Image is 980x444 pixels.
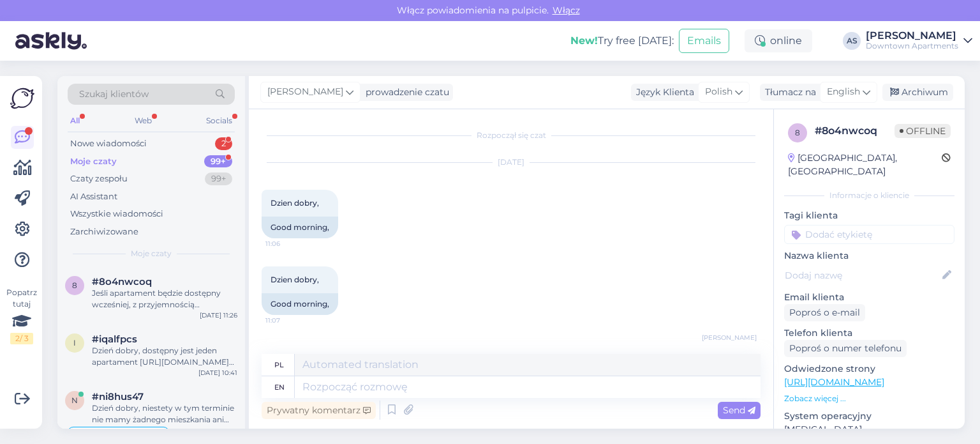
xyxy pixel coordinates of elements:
div: Socials [204,112,235,129]
span: Offline [895,124,951,138]
p: Tagi klienta [784,209,954,222]
div: Nowe wiadomości [70,137,147,150]
div: pl [274,354,284,376]
b: New! [570,34,598,47]
div: Good morning, [262,217,338,238]
div: Wszystkie wiadomości [70,208,163,220]
div: Dzień dobry, dostępny jest jeden apartament [URL][DOMAIN_NAME] Pozdrawiam serdecznie [PERSON_NAME... [92,345,237,368]
div: [DATE] 11:26 [200,310,237,320]
div: AS [843,32,861,50]
input: Dodać etykietę [784,225,954,244]
div: # 8o4nwcoq [815,123,895,139]
div: Moje czaty [70,155,117,168]
div: 2 [215,137,232,150]
div: en [274,376,285,398]
div: Poproś o numer telefonu [784,340,907,357]
input: Dodaj nazwę [785,268,940,282]
p: Zobacz więcej ... [784,393,954,404]
span: 11:06 [265,239,313,249]
div: Downtown Apartments [866,41,958,51]
span: [PERSON_NAME] [267,85,343,99]
div: [DATE] [262,157,761,168]
span: Dzien dobry, [271,275,319,284]
div: Zarchiwizowane [70,226,138,238]
span: [PERSON_NAME] [702,333,757,342]
div: Język Klienta [631,86,694,99]
span: #ni8hus47 [92,391,144,402]
div: Czaty zespołu [70,172,128,185]
img: Askly Logo [10,86,34,111]
div: Tłumacz na [760,86,816,99]
span: 8 [795,128,800,137]
div: 99+ [205,172,232,185]
div: Archiwum [882,84,953,101]
span: #iqalfpcs [92,333,137,345]
span: Włącz [549,4,584,16]
p: Email klienta [784,291,954,304]
p: Telefon klienta [784,326,954,340]
div: All [68,112,82,129]
div: 2 / 3 [10,333,33,344]
span: Moje czaty [131,248,172,259]
div: prowadzenie czatu [360,86,449,99]
p: Odwiedzone strony [784,362,954,376]
span: Send [723,404,755,416]
div: Poproś o e-mail [784,304,865,321]
div: [GEOGRAPHIC_DATA], [GEOGRAPHIC_DATA] [788,151,942,178]
span: 11:07 [265,316,313,325]
span: #8o4nwcoq [92,276,152,287]
div: AI Assistant [70,190,117,203]
div: Jeśli apartament będzie dostępny wcześniej, z przyjemnością zaoferujemy możliwość wcześniejszego ... [92,287,237,310]
span: Dzien dobry, [271,198,319,208]
div: Informacje o kliencie [784,190,954,201]
div: Web [132,112,154,129]
p: Nazwa klienta [784,249,954,263]
span: n [71,395,78,405]
span: Szukaj klientów [79,88,149,101]
div: [DATE] 10:41 [198,368,237,378]
div: online [745,29,812,52]
button: Emails [679,29,729,53]
div: Prywatny komentarz [262,402,376,419]
div: 99+ [204,155,232,168]
div: Rozpoczął się czat [262,130,761,141]
div: Popatrz tutaj [10,287,33,344]
div: Good morning, [262,293,338,315]
a: [PERSON_NAME]Downtown Apartments [866,31,972,51]
p: [MEDICAL_DATA] [784,423,954,436]
a: [URL][DOMAIN_NAME] [784,376,884,388]
span: 8 [72,280,77,290]
p: System operacyjny [784,410,954,423]
span: i [73,338,76,348]
div: [PERSON_NAME] [866,31,958,41]
div: Dzień dobry, niestety w tym terminie nie mamy żadnego mieszkania ani domku dostępnego nad morzem.... [92,402,237,425]
span: Polish [705,85,732,99]
span: English [827,85,860,99]
div: Try free [DATE]: [570,33,674,49]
